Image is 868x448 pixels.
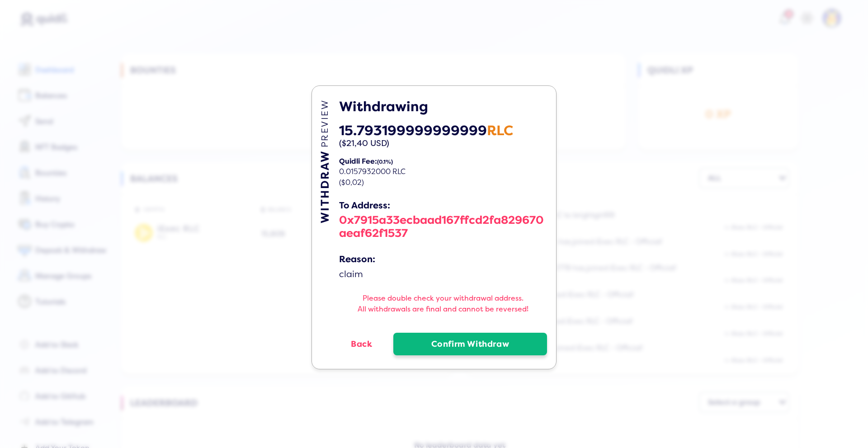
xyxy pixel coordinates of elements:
[339,254,547,264] div: Reason:
[339,123,547,139] div: 15.793199999999999
[339,333,384,355] button: Back
[487,122,513,139] span: RLC
[339,293,547,315] h5: Please double check your withdrawal address. All withdrawals are final and cannot be reversed!
[339,179,547,187] div: ($0,02)
[377,159,393,165] span: (0.1%)
[339,157,547,165] div: Quidli Fee:
[339,200,547,211] div: To Address:
[339,168,547,187] div: 0.0157932000 RLC
[393,333,547,355] button: Confirm Withdraw
[339,213,547,241] div: 0x7915a33ecbaad167ffcd2fa829670aeaf62f1537
[319,99,330,148] span: PREVIEW
[339,139,547,148] div: ($21,40 USD)
[319,99,332,355] div: WITHDRAW
[339,99,547,114] h5: Withdrawing
[339,269,547,279] div: claim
